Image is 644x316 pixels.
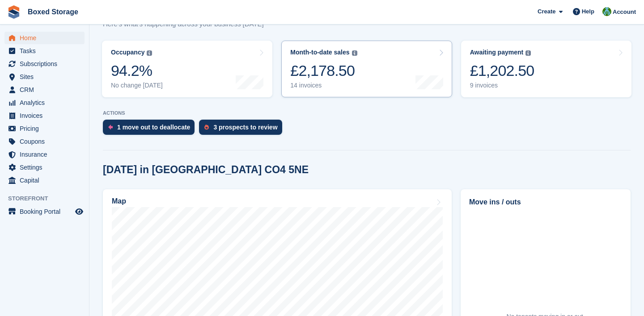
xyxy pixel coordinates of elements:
span: Sites [20,71,73,83]
a: menu [4,205,85,218]
span: Capital [20,174,73,187]
a: 3 prospects to review [199,120,286,139]
span: Account [613,8,636,17]
div: £1,202.50 [470,62,534,80]
div: No change [DATE] [111,82,163,89]
span: Pricing [20,122,73,135]
a: 1 move out to deallocate [103,120,199,139]
a: Month-to-date sales £2,178.50 14 invoices [281,41,452,97]
div: 3 prospects to review [213,124,277,131]
div: £2,178.50 [290,62,357,80]
img: move_outs_to_deallocate_icon-f764333ba52eb49d3ac5e1228854f67142a1ed5810a6f6cc68b1a99e826820c5.svg [108,125,113,130]
img: Tobias Butler [602,7,611,16]
span: Home [20,32,73,44]
span: Settings [20,161,73,174]
h2: [DATE] in [GEOGRAPHIC_DATA] CO4 5NE [103,164,309,176]
a: Occupancy 94.2% No change [DATE] [102,41,272,97]
div: Occupancy [111,49,144,56]
span: Tasks [20,45,73,57]
span: Analytics [20,96,73,109]
img: icon-info-grey-7440780725fd019a000dd9b08b2336e03edf1995a4989e88bcd33f0948082b44.svg [352,50,357,56]
div: Month-to-date sales [290,49,349,56]
a: Preview store [74,206,85,217]
img: icon-info-grey-7440780725fd019a000dd9b08b2336e03edf1995a4989e88bcd33f0948082b44.svg [147,50,152,56]
div: 14 invoices [290,82,357,89]
div: 94.2% [111,62,163,80]
h2: Map [112,197,126,205]
span: Subscriptions [20,58,73,70]
span: Create [538,7,555,16]
img: icon-info-grey-7440780725fd019a000dd9b08b2336e03edf1995a4989e88bcd33f0948082b44.svg [525,50,531,56]
a: Awaiting payment £1,202.50 9 invoices [461,41,631,97]
span: CRM [20,83,73,96]
div: 1 move out to deallocate [117,124,190,131]
a: menu [4,32,85,44]
a: menu [4,71,85,83]
div: Awaiting payment [470,49,524,56]
a: menu [4,58,85,70]
span: Booking Portal [20,205,73,218]
img: prospect-51fa495bee0391a8d652442698ab0144808aea92771e9ea1ae160a38d050c398.svg [204,125,209,130]
a: menu [4,135,85,148]
img: stora-icon-8386f47178a22dfd0bd8f6a31ec36ba5ce8667c1dd55bd0f319d3a0aa187defe.svg [7,5,21,19]
a: menu [4,161,85,174]
a: menu [4,45,85,57]
span: Coupons [20,135,73,148]
a: menu [4,122,85,135]
span: Storefront [8,194,89,203]
a: menu [4,109,85,122]
a: menu [4,96,85,109]
a: menu [4,174,85,187]
h2: Move ins / outs [469,197,622,208]
p: ACTIONS [103,110,631,116]
a: menu [4,148,85,161]
a: menu [4,83,85,96]
span: Insurance [20,148,73,161]
div: 9 invoices [470,82,534,89]
span: Help [582,7,594,16]
span: Invoices [20,109,73,122]
a: Boxed Storage [24,4,82,19]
